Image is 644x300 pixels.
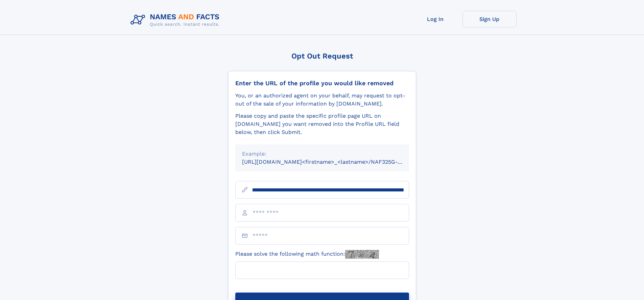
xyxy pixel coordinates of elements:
[242,159,422,165] small: [URL][DOMAIN_NAME]<firstname>_<lastname>/NAF325G-xxxxxxxx
[235,250,379,259] label: Please solve the following math function:
[235,112,409,136] div: Please copy and paste the specific profile page URL on [DOMAIN_NAME] you want removed into the Pr...
[242,150,402,158] div: Example:
[408,11,462,27] a: Log In
[128,11,225,29] img: Logo Names and Facts
[228,52,416,60] div: Opt Out Request
[462,11,517,27] a: Sign Up
[235,92,409,108] div: You, or an authorized agent on your behalf, may request to opt-out of the sale of your informatio...
[235,79,409,87] div: Enter the URL of the profile you would like removed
